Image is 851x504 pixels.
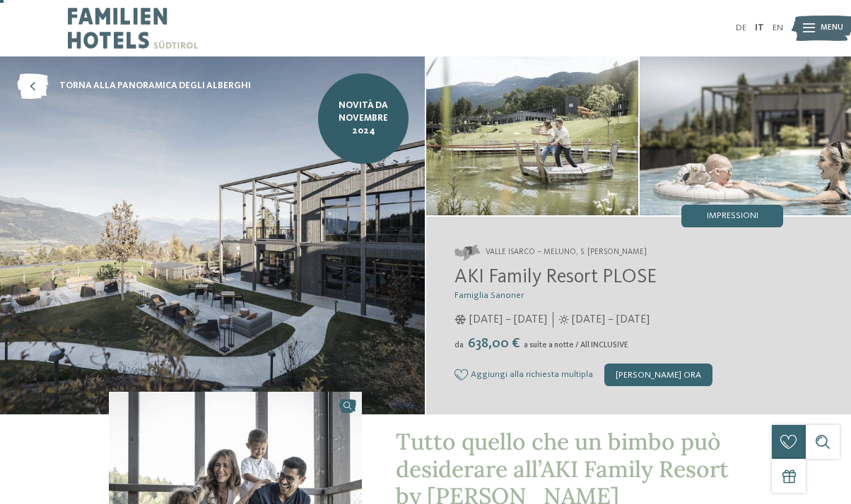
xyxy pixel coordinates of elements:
[604,364,712,386] div: [PERSON_NAME] ora
[486,247,647,258] span: Valle Isarco – Meluno, S. [PERSON_NAME]
[17,73,251,99] a: torna alla panoramica degli alberghi
[572,312,650,328] span: [DATE] – [DATE]
[327,100,400,138] span: NOVITÀ da novembre 2024
[454,291,524,300] span: Famiglia Sanoner
[559,315,569,325] i: Orari d'apertura estate
[755,23,764,32] a: IT
[524,341,628,349] span: a suite a notte / All INCLUSIVE
[454,315,466,325] i: Orari d'apertura inverno
[454,341,464,349] span: da
[736,23,746,32] a: DE
[465,337,522,351] span: 638,00 €
[471,370,593,380] span: Aggiungi alla richiesta multipla
[426,56,638,215] img: AKI: tutto quello che un bimbo può desiderare
[454,268,657,287] span: AKI Family Resort PLOSE
[469,312,547,328] span: [DATE] – [DATE]
[707,212,758,221] span: Impressioni
[773,23,783,32] a: EN
[821,23,843,34] span: Menu
[59,80,251,92] span: torna alla panoramica degli alberghi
